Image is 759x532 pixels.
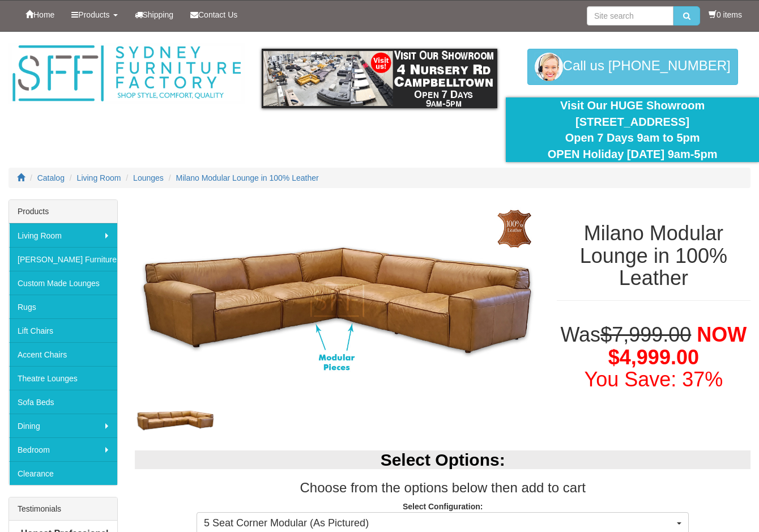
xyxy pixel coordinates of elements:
[9,295,117,318] a: Rugs
[33,10,54,19] span: Home
[182,1,246,29] a: Contact Us
[133,173,164,182] a: Lounges
[584,368,723,391] font: You Save: 37%
[587,6,673,25] input: Site search
[600,323,691,346] del: $7,999.00
[9,247,117,271] a: [PERSON_NAME] Furniture
[403,502,483,511] strong: Select Configuration:
[608,323,747,369] span: NOW $4,999.00
[381,450,505,469] b: Select Options:
[9,223,117,247] a: Living Room
[135,480,751,495] h3: Choose from the options below then add to cart
[9,390,117,414] a: Sofa Beds
[17,1,63,29] a: Home
[78,10,109,19] span: Products
[262,49,498,108] img: showroom.gif
[9,497,117,521] div: Testimonials
[9,437,117,461] a: Bedroom
[9,342,117,366] a: Accent Chairs
[37,173,65,182] a: Catalog
[709,9,742,20] li: 0 items
[8,43,245,104] img: Sydney Furniture Factory
[143,10,174,19] span: Shipping
[9,461,117,485] a: Clearance
[557,222,751,290] h1: Milano Modular Lounge in 100% Leather
[126,1,182,29] a: Shipping
[204,516,674,531] span: 5 Seat Corner Modular (As Pictured)
[77,173,121,182] a: Living Room
[557,324,751,391] h1: Was
[514,97,751,162] div: Visit Our HUGE Showroom [STREET_ADDRESS] Open 7 Days 9am to 5pm OPEN Holiday [DATE] 9am-5pm
[9,271,117,295] a: Custom Made Lounges
[9,200,117,223] div: Products
[63,1,126,29] a: Products
[176,173,319,182] a: Milano Modular Lounge in 100% Leather
[9,318,117,342] a: Lift Chairs
[9,366,117,390] a: Theatre Lounges
[9,414,117,437] a: Dining
[198,10,237,19] span: Contact Us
